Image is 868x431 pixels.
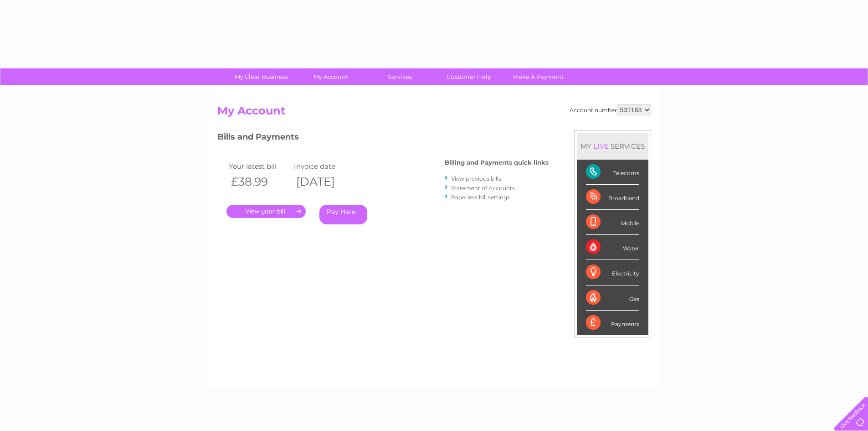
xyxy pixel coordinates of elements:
td: Invoice date [292,160,357,172]
a: Pay Here [319,205,367,224]
a: Statement of Accounts [451,185,515,192]
td: Your latest bill [226,160,292,172]
a: View previous bills [451,175,501,182]
h3: Bills and Payments [217,130,549,146]
h2: My Account [217,104,651,122]
div: Gas [586,286,639,311]
a: My Clear Business [224,68,299,85]
div: Water [586,235,639,260]
div: Payments [586,311,639,335]
th: £38.99 [226,172,292,191]
div: Electricity [586,260,639,285]
div: Telecoms [586,160,639,185]
h4: Billing and Payments quick links [445,159,549,166]
a: . [226,205,306,218]
a: Services [362,68,437,85]
div: Account number [570,104,651,115]
a: Paperless bill settings [451,194,510,201]
div: Mobile [586,210,639,235]
div: Broadband [586,185,639,210]
a: Make A Payment [501,68,576,85]
div: MY SERVICES [577,133,648,159]
div: LIVE [591,142,611,151]
th: [DATE] [292,172,357,191]
a: My Account [293,68,368,85]
a: Customer Help [431,68,507,85]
